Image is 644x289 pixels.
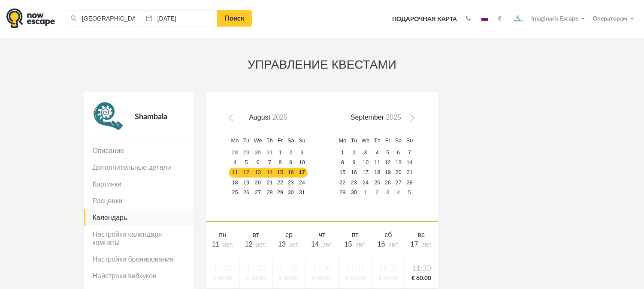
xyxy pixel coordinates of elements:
a: 27 [393,178,404,187]
span: August [249,114,270,121]
span: 13 [278,241,286,248]
span: Imaginaris Escape [531,14,578,22]
a: 20 [393,168,404,178]
a: 29 [336,187,348,197]
a: 2 [348,148,359,158]
a: 18 [372,168,383,178]
a: 6 [393,148,404,158]
a: 28 [264,187,275,197]
a: 5 [404,187,415,197]
a: 16 [348,168,359,178]
a: Расценки [84,193,194,209]
strong: € [498,16,502,22]
a: 31 [264,148,275,158]
a: 21 [404,168,415,178]
a: 10 [296,158,308,168]
img: ru.jpg [481,17,488,21]
a: 30 [348,187,359,197]
a: 24 [296,178,308,187]
a: 2 [285,148,296,158]
span: вс [418,231,425,238]
a: 15 [336,168,348,178]
span: Saturday [287,137,294,144]
a: 30 [285,187,296,197]
a: Prev [227,114,240,126]
span: ср [285,231,293,238]
a: 6 [251,158,264,168]
a: 16 [285,168,296,178]
a: 4 [229,158,241,168]
span: авг. [355,241,366,248]
span: 11:30 [407,264,436,274]
a: 3 [359,148,372,158]
a: Настройки календаря комнаты [84,226,194,251]
span: Thursday [374,137,381,144]
a: 21 [264,178,275,187]
a: 3 [383,187,393,197]
span: 2025 [386,114,401,121]
a: 28 [404,178,415,187]
a: Настройки бронирования [84,251,194,268]
span: Thursday [266,137,273,144]
span: Операторам [593,16,627,22]
a: 25 [372,178,383,187]
a: 4 [393,187,404,197]
a: 26 [241,187,252,197]
a: Картинки [84,176,194,193]
a: Календарь [84,209,194,226]
span: Prev [230,116,237,123]
a: 24 [359,178,372,187]
span: авг. [256,241,266,248]
span: пн [219,231,227,238]
a: 12 [241,168,252,178]
a: 26 [383,178,393,187]
span: Wednesday [254,137,262,144]
span: Wednesday [361,137,369,144]
span: 17 [411,241,418,248]
button: Imaginaris Escape [508,10,589,27]
span: Friday [278,137,283,144]
a: 29 [275,187,285,197]
span: 14 [311,241,319,248]
span: 12 [245,241,253,248]
a: 27 [251,187,264,197]
a: Подарочная карта [389,10,460,29]
a: 11 [372,158,383,168]
a: 13 [251,168,264,178]
a: Найстроки вебхуков [84,268,194,284]
a: 2 [372,187,383,197]
span: Next [407,116,414,123]
span: Tuesday [351,137,357,144]
span: сб [384,231,392,238]
span: Sunday [406,137,413,144]
span: 16 [378,241,385,248]
a: 9 [285,158,296,168]
a: 8 [336,158,348,168]
a: 7 [404,148,415,158]
a: 25 [229,187,241,197]
span: авг. [289,241,299,248]
a: 13 [393,158,404,168]
input: Город или название квеста [67,10,142,27]
h3: УПРАВЛЕНИЕ КВЕСТАМИ [84,58,560,72]
span: авг. [388,241,399,248]
a: 29 [241,148,252,158]
span: пт [352,231,359,238]
span: вт [252,231,259,238]
span: Saturday [395,137,402,144]
span: 11 [212,241,220,248]
a: 1 [336,148,348,158]
a: 7 [264,158,275,168]
a: 4 [372,148,383,158]
span: авг. [322,241,333,248]
a: 15 [275,168,285,178]
a: 17 [296,168,308,178]
a: 14 [404,158,415,168]
a: 5 [241,158,252,168]
a: 8 [275,158,285,168]
span: September [351,114,384,121]
img: logo [6,8,55,28]
span: Sunday [299,137,305,144]
span: чт [319,231,326,238]
a: 17 [359,168,372,178]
